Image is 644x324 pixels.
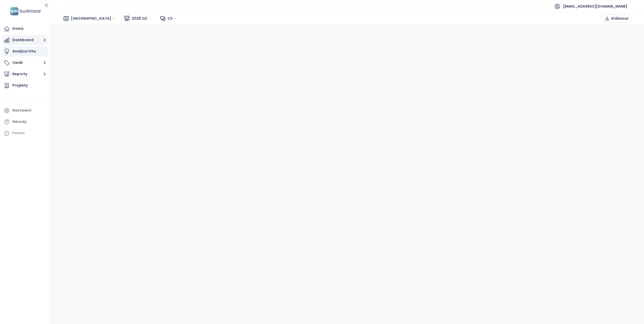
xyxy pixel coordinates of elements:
a: Projekty [3,80,48,91]
span: cs [168,15,177,22]
a: Domů [3,24,48,34]
span: Stáhnout [611,16,629,21]
img: logo [9,6,42,16]
button: Dashboard [3,35,48,45]
div: Analýza trhu [12,48,36,55]
button: Reporty [3,69,48,79]
a: Nastavení [3,105,48,116]
button: Stáhnout [602,14,631,22]
div: Návody [12,119,26,125]
div: Domů [12,25,23,32]
a: Analýza trhu [3,46,48,57]
span: 2025 Q2 [132,15,152,22]
a: Návody [3,117,48,127]
div: Projekty [12,82,28,89]
div: Nastavení [12,107,31,114]
div: Pomoc [3,128,48,138]
span: Brno [71,15,116,22]
span: [EMAIL_ADDRESS][DOMAIN_NAME] [563,0,627,12]
div: Pomoc [12,130,25,136]
button: Ceník [3,58,48,68]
